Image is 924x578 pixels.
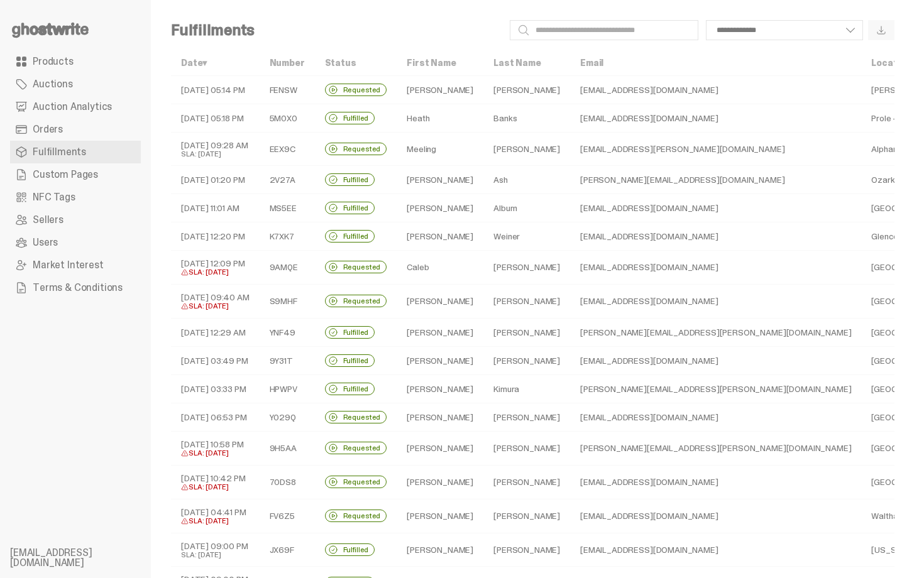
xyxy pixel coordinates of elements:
[260,403,315,431] td: Y029Q
[570,374,861,403] td: [PERSON_NAME][EMAIL_ADDRESS][PERSON_NAME][DOMAIN_NAME]
[570,346,861,374] td: [EMAIL_ADDRESS][DOMAIN_NAME]
[397,222,483,251] td: [PERSON_NAME]
[181,302,250,310] div: SLA: [DATE]
[397,431,483,465] td: [PERSON_NAME]
[181,57,207,68] a: Date▾
[260,133,315,166] td: EEX9C
[570,104,861,133] td: [EMAIL_ADDRESS][DOMAIN_NAME]
[10,141,141,163] a: Fulfillments
[171,133,260,166] td: [DATE] 09:28 AM
[171,23,255,38] h4: Fulfillments
[570,431,861,465] td: [PERSON_NAME][EMAIL_ADDRESS][PERSON_NAME][DOMAIN_NAME]
[181,268,250,276] div: SLA: [DATE]
[171,374,260,403] td: [DATE] 03:33 PM
[483,284,570,318] td: [PERSON_NAME]
[483,499,570,533] td: [PERSON_NAME]
[10,118,141,141] a: Orders
[171,499,260,533] td: [DATE] 04:41 PM
[33,124,63,134] span: Orders
[260,50,315,76] th: Number
[171,76,260,104] td: [DATE] 05:14 PM
[10,276,141,299] a: Terms & Conditions
[397,465,483,499] td: [PERSON_NAME]
[181,449,250,457] div: SLA: [DATE]
[171,533,260,566] td: [DATE] 09:00 PM
[33,260,104,270] span: Market Interest
[315,50,397,76] th: Status
[570,76,861,104] td: [EMAIL_ADDRESS][DOMAIN_NAME]
[325,261,387,273] div: Requested
[260,533,315,566] td: JX69F
[33,102,112,112] span: Auction Analytics
[397,403,483,431] td: [PERSON_NAME]
[260,499,315,533] td: FV6Z5
[33,170,98,180] span: Custom Pages
[570,194,861,222] td: [EMAIL_ADDRESS][DOMAIN_NAME]
[260,284,315,318] td: S9MHF
[260,251,315,285] td: 9AMQE
[10,163,141,186] a: Custom Pages
[33,57,74,67] span: Products
[483,251,570,285] td: [PERSON_NAME]
[10,209,141,231] a: Sellers
[325,510,387,522] div: Requested
[325,476,387,488] div: Requested
[570,465,861,499] td: [EMAIL_ADDRESS][DOMAIN_NAME]
[260,104,315,133] td: 5M0X0
[260,374,315,403] td: HPWPV
[181,150,250,158] div: SLA: [DATE]
[397,104,483,133] td: Heath
[325,202,375,214] div: Fulfilled
[325,112,375,124] div: Fulfilled
[483,50,570,76] th: Last Name
[483,465,570,499] td: [PERSON_NAME]
[483,104,570,133] td: Banks
[260,465,315,499] td: 70DS8
[483,222,570,251] td: Weiner
[260,222,315,251] td: K7XK7
[570,222,861,251] td: [EMAIL_ADDRESS][DOMAIN_NAME]
[397,284,483,318] td: [PERSON_NAME]
[325,354,375,367] div: Fulfilled
[570,166,861,194] td: [PERSON_NAME][EMAIL_ADDRESS][DOMAIN_NAME]
[483,76,570,104] td: [PERSON_NAME]
[171,465,260,499] td: [DATE] 10:42 PM
[10,95,141,118] a: Auction Analytics
[397,374,483,403] td: [PERSON_NAME]
[483,166,570,194] td: Ash
[483,403,570,431] td: [PERSON_NAME]
[171,346,260,374] td: [DATE] 03:49 PM
[10,548,161,568] li: [EMAIL_ADDRESS][DOMAIN_NAME]
[397,499,483,533] td: [PERSON_NAME]
[325,295,387,307] div: Requested
[483,533,570,566] td: [PERSON_NAME]
[483,318,570,346] td: [PERSON_NAME]
[325,543,375,556] div: Fulfilled
[570,533,861,566] td: [EMAIL_ADDRESS][DOMAIN_NAME]
[325,442,387,454] div: Requested
[10,50,141,73] a: Products
[171,403,260,431] td: [DATE] 06:53 PM
[260,194,315,222] td: MS5EE
[325,326,375,339] div: Fulfilled
[33,79,73,89] span: Auctions
[181,483,250,491] div: SLA: [DATE]
[10,254,141,276] a: Market Interest
[33,147,86,157] span: Fulfillments
[260,76,315,104] td: FENSW
[570,50,861,76] th: Email
[570,251,861,285] td: [EMAIL_ADDRESS][DOMAIN_NAME]
[570,318,861,346] td: [PERSON_NAME][EMAIL_ADDRESS][PERSON_NAME][DOMAIN_NAME]
[483,346,570,374] td: [PERSON_NAME]
[397,533,483,566] td: [PERSON_NAME]
[397,166,483,194] td: [PERSON_NAME]
[33,237,58,248] span: Users
[325,143,387,155] div: Requested
[397,346,483,374] td: [PERSON_NAME]
[10,231,141,254] a: Users
[397,133,483,166] td: Meeling
[570,499,861,533] td: [EMAIL_ADDRESS][DOMAIN_NAME]
[33,215,63,225] span: Sellers
[325,411,387,423] div: Requested
[325,84,387,96] div: Requested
